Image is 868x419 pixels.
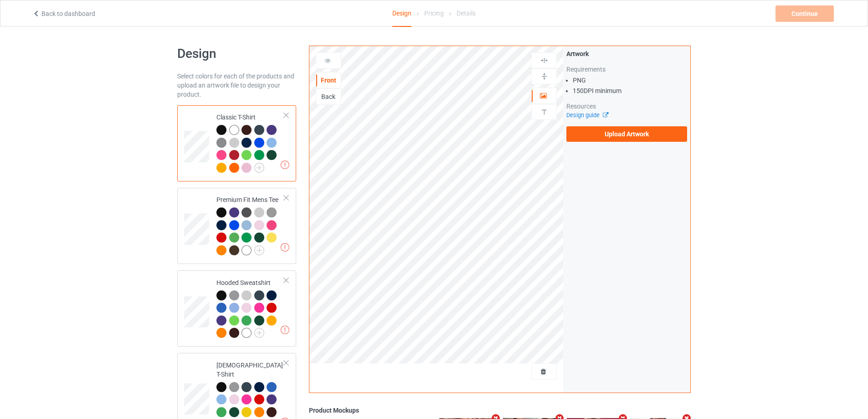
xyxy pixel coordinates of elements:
div: Hooded Sweatshirt [177,270,296,347]
div: Pricing [424,0,444,26]
img: svg%3E%0A [540,56,549,65]
img: svg+xml;base64,PD94bWwgdmVyc2lvbj0iMS4wIiBlbmNvZGluZz0iVVRGLTgiPz4KPHN2ZyB3aWR0aD0iMjJweCIgaGVpZ2... [254,245,264,255]
img: svg+xml;base64,PD94bWwgdmVyc2lvbj0iMS4wIiBlbmNvZGluZz0iVVRGLTgiPz4KPHN2ZyB3aWR0aD0iMjJweCIgaGVpZ2... [254,328,264,338]
img: exclamation icon [281,326,289,334]
div: Artwork [566,49,687,58]
img: svg%3E%0A [540,108,549,116]
div: Front [316,76,341,85]
a: Back to dashboard [32,10,95,17]
img: exclamation icon [281,160,289,169]
img: exclamation icon [281,243,289,252]
div: Product Mockups [309,406,691,415]
img: svg+xml;base64,PD94bWwgdmVyc2lvbj0iMS4wIiBlbmNvZGluZz0iVVRGLTgiPz4KPHN2ZyB3aWR0aD0iMjJweCIgaGVpZ2... [254,163,264,173]
div: Classic T-Shirt [216,113,284,172]
label: Upload Artwork [566,126,687,142]
img: heather_texture.png [216,138,226,148]
li: PNG [573,76,687,85]
div: Select colors for each of the products and upload an artwork file to design your product. [177,72,296,99]
div: Hooded Sweatshirt [216,278,284,337]
a: Design guide [566,112,608,119]
li: 150 DPI minimum [573,86,687,95]
h1: Design [177,46,296,62]
div: Premium Fit Mens Tee [216,195,284,254]
div: Back [316,92,341,101]
div: Design [392,0,411,27]
div: Classic T-Shirt [177,105,296,181]
div: Premium Fit Mens Tee [177,188,296,264]
img: heather_texture.png [267,207,277,217]
img: svg%3E%0A [540,72,549,81]
div: Requirements [566,65,687,74]
div: Resources [566,102,687,111]
div: Details [457,0,476,26]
